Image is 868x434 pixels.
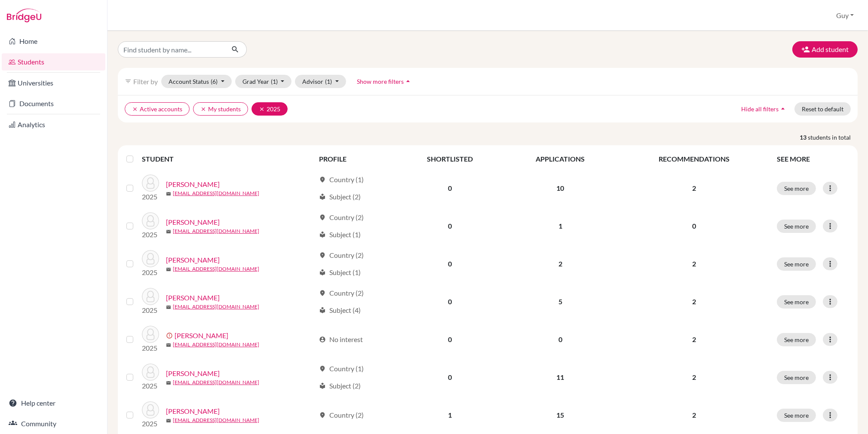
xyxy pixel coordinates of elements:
[295,75,346,88] button: Advisor(1)
[319,334,363,345] div: No interest
[319,365,326,372] span: location_on
[118,41,224,58] input: Find student by name...
[166,305,171,310] span: mail
[622,296,767,307] p: 2
[142,267,159,278] p: 2025
[832,7,858,24] button: Guy
[259,106,265,112] i: clear
[777,333,816,346] button: See more
[166,267,171,272] span: mail
[142,401,159,419] img: Kabysh, Alex
[319,381,361,391] div: Subject (2)
[200,106,206,112] i: clear
[319,252,326,259] span: location_on
[622,410,767,420] p: 2
[741,105,779,113] span: Hide all filters
[777,371,816,384] button: See more
[319,192,361,202] div: Subject (2)
[319,214,326,221] span: location_on
[142,364,159,381] img: Jacobson, Gus
[173,303,259,311] a: [EMAIL_ADDRESS][DOMAIN_NAME]
[794,102,851,116] button: Reset to default
[2,33,105,50] a: Home
[319,267,361,278] div: Subject (1)
[792,41,858,58] button: Add student
[622,372,767,382] p: 2
[396,149,504,169] th: SHORTLISTED
[319,307,326,314] span: local_library
[142,381,159,391] p: 2025
[125,78,132,85] i: filter_list
[396,396,504,434] td: 1
[142,305,159,315] p: 2025
[314,149,396,169] th: PROFILE
[357,78,404,85] span: Show more filters
[319,193,326,200] span: local_library
[193,102,248,116] button: clearMy students
[142,212,159,229] img: Brown, Monty
[808,133,858,142] span: students in total
[504,245,617,283] td: 2
[504,283,617,321] td: 5
[142,192,159,202] p: 2025
[504,396,617,434] td: 15
[319,269,326,276] span: local_library
[319,382,326,389] span: local_library
[800,133,808,142] strong: 13
[211,78,218,85] span: (6)
[396,358,504,396] td: 0
[325,78,332,85] span: (1)
[396,169,504,207] td: 0
[166,406,220,416] a: [PERSON_NAME]
[319,364,364,374] div: Country (1)
[235,75,292,88] button: Grad Year(1)
[173,227,259,235] a: [EMAIL_ADDRESS][DOMAIN_NAME]
[319,231,326,238] span: local_library
[125,102,190,116] button: clearActive accounts
[142,174,159,192] img: Beber, Tommaso
[396,283,504,321] td: 0
[173,265,259,273] a: [EMAIL_ADDRESS][DOMAIN_NAME]
[504,207,617,245] td: 1
[173,341,259,348] a: [EMAIL_ADDRESS][DOMAIN_NAME]
[166,217,220,227] a: [PERSON_NAME]
[319,336,326,343] span: account_circle
[166,293,220,303] a: [PERSON_NAME]
[2,53,105,70] a: Students
[319,290,326,296] span: location_on
[396,321,504,358] td: 0
[319,229,361,240] div: Subject (1)
[396,245,504,283] td: 0
[319,410,364,420] div: Country (2)
[2,415,105,432] a: Community
[142,250,159,267] img: Cadman, Levi
[161,75,232,88] button: Account Status(6)
[622,221,767,231] p: 0
[504,358,617,396] td: 11
[622,334,767,345] p: 2
[772,149,854,169] th: SEE MORE
[166,191,171,196] span: mail
[319,412,326,419] span: location_on
[252,102,288,116] button: clear2025
[142,288,159,305] img: Cambiano, Alberto
[2,95,105,112] a: Documents
[166,418,171,423] span: mail
[173,189,259,197] a: [EMAIL_ADDRESS][DOMAIN_NAME]
[404,77,412,86] i: arrow_drop_up
[166,380,171,385] span: mail
[319,174,364,185] div: Country (1)
[271,78,278,85] span: (1)
[166,342,171,348] span: mail
[133,77,158,86] span: Filter by
[142,343,159,353] p: 2025
[175,330,228,341] a: [PERSON_NAME]
[350,75,420,88] button: Show more filtersarrow_drop_up
[319,212,364,223] div: Country (2)
[166,332,175,339] span: error_outline
[777,409,816,422] button: See more
[2,74,105,92] a: Universities
[777,182,816,195] button: See more
[166,255,220,265] a: [PERSON_NAME]
[622,183,767,193] p: 2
